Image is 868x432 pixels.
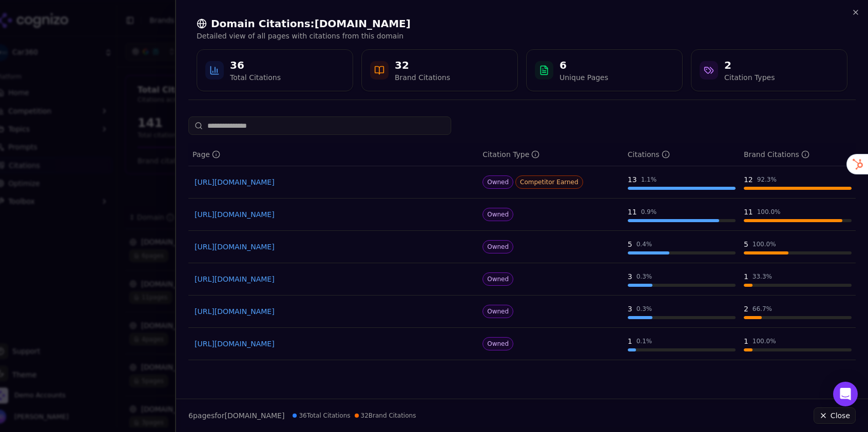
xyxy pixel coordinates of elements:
[744,271,748,282] div: 1
[636,240,652,248] div: 0.4 %
[757,175,777,184] div: 92.3 %
[195,177,472,187] a: [URL][DOMAIN_NAME]
[515,175,583,189] span: Competitor Earned
[636,305,652,313] div: 0.3 %
[628,207,637,217] div: 11
[641,208,657,216] div: 0.9 %
[628,149,670,160] div: Citations
[753,240,776,248] div: 100.0 %
[188,143,478,166] th: page
[188,410,284,421] p: page s for
[757,208,781,216] div: 100.0 %
[628,336,632,346] div: 1
[624,143,740,166] th: totalCitationCount
[195,339,472,349] a: [URL][DOMAIN_NAME]
[478,143,624,166] th: citationTypes
[224,411,284,420] span: [DOMAIN_NAME]
[293,411,350,420] span: 36 Total Citations
[744,207,753,217] div: 11
[636,337,652,345] div: 0.1 %
[195,209,472,220] a: [URL][DOMAIN_NAME]
[195,242,472,252] a: [URL][DOMAIN_NAME]
[197,16,847,31] h2: Domain Citations: [DOMAIN_NAME]
[188,411,193,420] span: 6
[483,175,513,189] span: Owned
[753,337,776,345] div: 100.0 %
[197,31,847,41] p: Detailed view of all pages with citations from this domain
[483,337,513,350] span: Owned
[636,272,652,281] div: 0.3 %
[483,208,513,221] span: Owned
[230,58,281,72] div: 36
[230,72,281,83] div: Total Citations
[628,304,632,314] div: 3
[560,72,608,83] div: Unique Pages
[188,143,856,360] div: Data table
[753,305,772,313] div: 66.7 %
[814,407,856,424] button: Close
[483,305,513,318] span: Owned
[195,274,472,284] a: [URL][DOMAIN_NAME]
[483,240,513,253] span: Owned
[483,272,513,286] span: Owned
[195,306,472,317] a: [URL][DOMAIN_NAME]
[628,271,632,282] div: 3
[192,149,220,160] div: Page
[355,411,416,420] span: 32 Brand Citations
[744,304,748,314] div: 2
[395,72,450,83] div: Brand Citations
[560,58,608,72] div: 6
[641,175,657,184] div: 1.1 %
[744,149,809,160] div: Brand Citations
[628,239,632,249] div: 5
[744,239,748,249] div: 5
[483,149,539,160] div: Citation Type
[395,58,450,72] div: 32
[628,174,637,185] div: 13
[744,336,748,346] div: 1
[744,174,753,185] div: 12
[740,143,856,166] th: brandCitationCount
[724,72,775,83] div: Citation Types
[753,272,772,281] div: 33.3 %
[724,58,775,72] div: 2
